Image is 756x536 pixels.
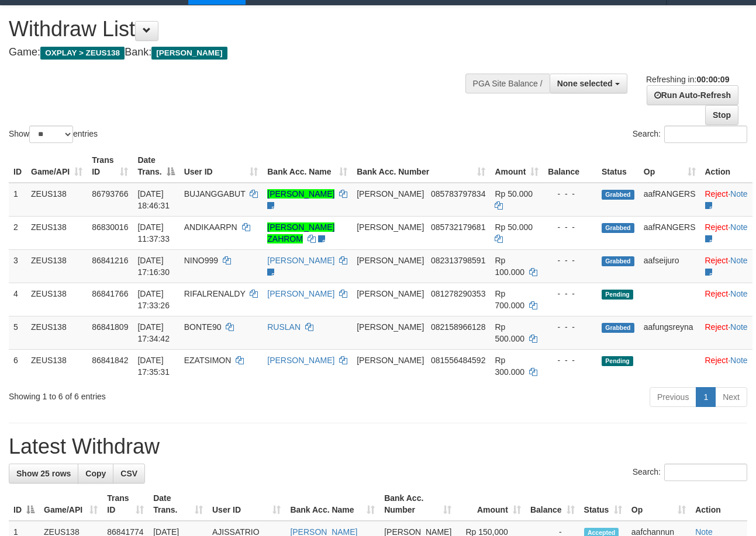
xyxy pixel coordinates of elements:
[431,356,485,365] span: Copy 081556484592 to clipboard
[92,256,128,265] span: 86841216
[664,126,747,143] input: Search:
[730,222,748,232] a: Note
[700,316,752,349] td: ·
[137,189,170,210] span: [DATE] 18:46:31
[267,322,301,332] a: RUSLAN
[639,216,700,249] td: aafRANGERS
[267,289,334,298] a: [PERSON_NAME]
[548,321,592,333] div: - - -
[9,488,39,521] th: ID: activate to sort column descending
[700,149,752,183] th: Action
[526,488,579,521] th: Balance: activate to sort column ascending
[133,149,179,183] th: Date Trans.: activate to sort column descending
[267,189,334,199] a: [PERSON_NAME]
[543,149,597,183] th: Balance
[26,316,87,349] td: ZEUS138
[705,222,729,232] a: Reject
[705,189,729,199] a: Reject
[557,79,613,88] span: None selected
[137,222,170,243] span: [DATE] 11:37:33
[639,316,700,349] td: aafungsreyna
[495,222,533,232] span: Rp 50.000
[548,221,592,233] div: - - -
[639,149,700,183] th: Op: activate to sort column ascending
[9,283,26,316] td: 4
[646,75,729,84] span: Refreshing in:
[267,356,334,365] a: [PERSON_NAME]
[379,488,456,521] th: Bank Acc. Number: activate to sort column ascending
[705,105,738,125] a: Stop
[548,188,592,200] div: - - -
[92,222,128,232] span: 86830016
[92,189,128,199] span: 86793766
[495,256,524,277] span: Rp 100.000
[179,149,263,183] th: User ID: activate to sort column ascending
[92,289,128,298] span: 86841766
[267,222,334,243] a: [PERSON_NAME] ZAHROM
[730,356,748,365] a: Note
[431,189,485,199] span: Copy 085783797834 to clipboard
[137,256,170,277] span: [DATE] 17:16:30
[490,149,543,183] th: Amount: activate to sort column ascending
[730,256,748,265] a: Note
[495,356,524,377] span: Rp 300.000
[9,316,26,349] td: 5
[357,256,424,265] span: [PERSON_NAME]
[357,322,424,332] span: [PERSON_NAME]
[633,126,747,143] label: Search:
[639,183,700,217] td: aafRANGERS
[137,356,170,377] span: [DATE] 17:35:31
[85,469,106,478] span: Copy
[16,469,71,478] span: Show 25 rows
[597,149,639,183] th: Status
[431,256,485,265] span: Copy 082313798591 to clipboard
[357,289,424,298] span: [PERSON_NAME]
[92,356,128,365] span: 86841842
[431,322,485,332] span: Copy 082158966128 to clipboard
[184,289,246,298] span: RIFALRENALDY
[495,189,533,199] span: Rp 50.000
[184,322,222,332] span: BONTE90
[696,75,729,84] strong: 00:00:09
[120,469,137,478] span: CSV
[627,488,691,521] th: Op: activate to sort column ascending
[700,249,752,283] td: ·
[579,488,627,521] th: Status: activate to sort column ascending
[184,189,246,199] span: BUJANGGABUT
[700,216,752,249] td: ·
[137,289,170,310] span: [DATE] 17:33:26
[26,283,87,316] td: ZEUS138
[9,18,492,41] h1: Withdraw List
[664,464,747,481] input: Search:
[705,356,729,365] a: Reject
[456,488,526,521] th: Amount: activate to sort column ascending
[602,223,634,233] span: Grabbed
[267,256,334,265] a: [PERSON_NAME]
[9,47,492,58] h4: Game: Bank:
[691,488,747,521] th: Action
[285,488,379,521] th: Bank Acc. Name: activate to sort column ascending
[26,349,87,382] td: ZEUS138
[639,249,700,283] td: aafseijuro
[730,189,748,199] a: Note
[357,356,424,365] span: [PERSON_NAME]
[550,74,627,93] button: None selected
[705,289,729,298] a: Reject
[9,386,306,402] div: Showing 1 to 6 of 6 entries
[263,149,352,183] th: Bank Acc. Name: activate to sort column ascending
[705,322,729,332] a: Reject
[29,126,73,143] select: Showentries
[9,149,26,183] th: ID
[495,289,524,310] span: Rp 700.000
[431,289,485,298] span: Copy 081278290353 to clipboard
[602,323,634,333] span: Grabbed
[9,435,747,458] h1: Latest Withdraw
[495,322,524,343] span: Rp 500.000
[700,349,752,382] td: ·
[602,356,633,366] span: Pending
[184,256,218,265] span: NINO999
[9,126,98,143] label: Show entries
[548,255,592,266] div: - - -
[102,488,149,521] th: Trans ID: activate to sort column ascending
[39,488,102,521] th: Game/API: activate to sort column ascending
